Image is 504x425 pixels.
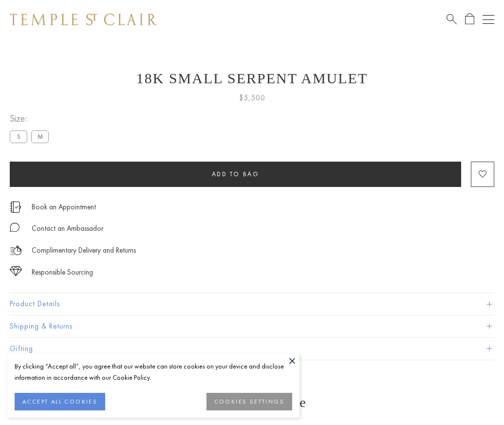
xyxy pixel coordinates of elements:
[212,170,260,178] span: Add to bag
[10,293,494,315] button: Product Details
[15,393,105,410] button: ACCEPT ALL COOKIES
[10,111,53,127] span: Size:
[10,244,22,257] img: icon_delivery.svg
[32,266,93,278] div: Responsible Sourcing
[483,14,494,25] button: Open navigation
[465,13,474,25] a: Open Shopping Bag
[15,361,292,383] div: By clicking “Accept all”, you agree that our website can store cookies on your device and disclos...
[10,222,19,232] img: MessageIcon-01_2.svg
[10,315,494,337] button: Shipping & Returns
[10,266,22,276] img: icon_sourcing.svg
[239,92,265,104] span: $5,500
[32,222,103,235] div: Contact an Ambassador
[10,14,157,25] img: Temple St. Clair
[10,162,461,187] button: Add to bag
[32,202,96,212] a: Book an Appointment
[10,338,494,360] button: Gifting
[32,244,136,257] p: Complimentary Delivery and Returns
[10,70,494,87] h1: 18K Small Serpent Amulet
[10,130,27,143] label: S
[10,202,21,213] img: icon_appointment.svg
[447,13,457,25] a: Search
[206,393,292,410] button: COOKIES SETTINGS
[31,130,49,143] label: M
